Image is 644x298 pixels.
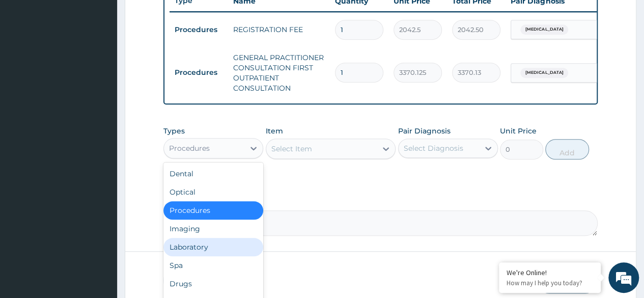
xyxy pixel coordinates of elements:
[398,126,451,136] label: Pair Diagnosis
[404,143,463,153] div: Select Diagnosis
[520,24,568,35] span: [MEDICAL_DATA]
[19,51,41,76] img: d_794563401_company_1708531726252_794563401
[53,57,171,70] div: Chat with us now
[163,220,263,238] div: Imaging
[59,86,141,189] span: We're online!
[163,127,185,136] label: Types
[266,126,283,136] label: Item
[167,5,191,30] div: Minimize live chat window
[5,194,194,229] textarea: Type your message and hit 'Enter'
[271,144,312,154] div: Select Item
[163,165,263,183] div: Dental
[228,19,330,40] td: REGISTRATION FEE
[520,68,568,78] span: [MEDICAL_DATA]
[507,268,593,277] div: We're Online!
[163,201,263,220] div: Procedures
[169,143,210,153] div: Procedures
[163,183,263,201] div: Optical
[163,275,263,293] div: Drugs
[163,238,263,256] div: Laboratory
[500,126,537,136] label: Unit Price
[228,47,330,98] td: GENERAL PRACTITIONER CONSULTATION FIRST OUTPATIENT CONSULTATION
[507,279,593,287] p: How may I help you today?
[170,20,228,39] td: Procedures
[163,256,263,275] div: Spa
[170,63,228,82] td: Procedures
[163,196,598,205] label: Comment
[545,139,589,159] button: Add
